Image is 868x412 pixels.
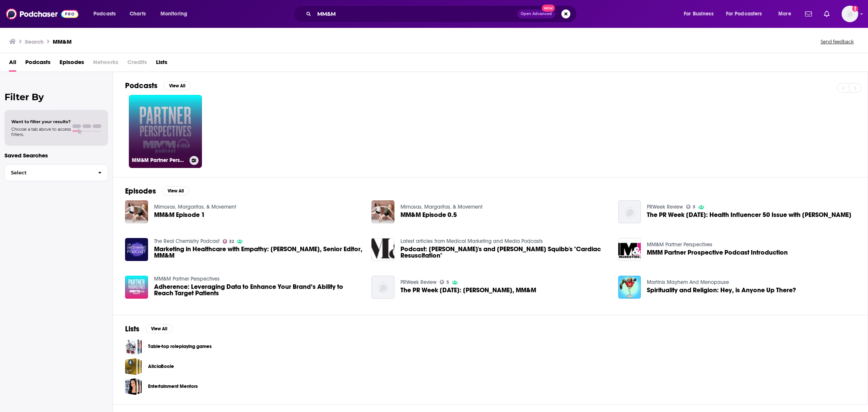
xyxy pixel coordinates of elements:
[125,358,142,375] a: AliciaBoole
[301,5,584,23] div: Search podcasts, credits, & more...
[125,324,173,334] a: ListsView All
[229,240,234,243] span: 32
[154,246,363,259] a: Marketing in Healthcare with Empathy: Larry Dobrow, Senior Editor, MM&M
[679,8,723,20] button: open menu
[154,238,220,244] a: The Real Chemistry Podcast
[5,152,108,159] p: Saved Searches
[93,9,116,19] span: Podcasts
[400,287,536,293] a: The PR Week 5.17.2019: Stephen Madden, MM&M
[618,276,641,299] img: Spirituality and Religion: Hey, is Anyone Up There?
[130,9,146,19] span: Charts
[684,9,714,19] span: For Business
[156,56,167,72] a: Lists
[125,378,142,395] span: Entertainment Mentors
[53,38,72,45] h3: MM&M
[618,200,641,223] img: The PR Week 10.27.2017: Health Influencer 50 Issue with Marc Iskowitz
[148,382,198,391] a: Entertainment Mentors
[371,276,394,299] img: The PR Week 5.17.2019: Stephen Madden, MM&M
[647,212,851,218] span: The PR Week [DATE]: Health Influencer 50 Issue with [PERSON_NAME]
[125,8,150,20] a: Charts
[93,56,118,72] span: Networks
[148,362,174,371] a: AliciaBoole
[125,238,148,261] img: Marketing in Healthcare with Empathy: Larry Dobrow, Senior Editor, MM&M
[125,186,156,196] h2: Episodes
[5,170,92,175] span: Select
[125,200,148,223] img: MM&M Episode 1
[25,38,44,45] h3: Search
[125,186,189,196] a: EpisodesView All
[11,127,71,137] span: Choose a tab above to access filters.
[521,12,552,16] span: Open Advanced
[60,56,84,72] a: Episodes
[647,287,796,293] span: Spirituality and Religion: Hey, is Anyone Up There?
[517,9,555,18] button: Open AdvancedNew
[400,246,609,259] span: Podcast: [PERSON_NAME]'s and [PERSON_NAME] Squibb's "Cardiac Resuscitation"
[129,95,202,168] a: MM&M Partner Perspectives
[5,92,108,102] h2: Filter By
[647,204,683,210] a: PRWeek Review
[647,279,729,285] a: Martinis Mayhem And Menopause
[721,8,773,20] button: open menu
[400,204,483,210] a: Mimosas, Margaritas, & Movement
[125,81,191,90] a: PodcastsView All
[154,284,363,296] a: Adherence: Leveraging Data to Enhance Your Brand’s Ability to Reach Target Patients
[371,200,394,223] img: MM&M Episode 0.5
[400,212,457,218] a: MM&M Episode 0.5
[9,56,16,72] a: All
[842,6,858,22] span: Logged in as LindaBurns
[160,9,187,19] span: Monitoring
[802,8,815,20] a: Show notifications dropdown
[125,81,157,90] h2: Podcasts
[155,8,197,20] button: open menu
[446,281,449,284] span: 5
[400,246,609,259] a: Podcast: Pfizer's and Bristol-Myers Squibb's "Cardiac Resuscitation"
[127,56,147,72] span: Credits
[148,342,212,351] a: Table-top roleplaying games
[145,324,173,333] button: View All
[162,186,189,195] button: View All
[818,38,856,45] button: Send feedback
[6,7,78,21] img: Podchaser - Follow, Share and Rate Podcasts
[400,279,437,285] a: PRWeek Review
[154,246,363,259] span: Marketing in Healthcare with Empathy: [PERSON_NAME], Senior Editor, MM&M
[618,238,641,261] img: MMM Partner Prospective Podcast Introduction
[686,204,695,209] a: 5
[314,8,517,20] input: Search podcasts, credits, & more...
[693,205,695,209] span: 5
[154,276,220,282] a: MM&M Partner Perspectives
[852,6,858,12] svg: Add a profile image
[842,6,858,22] img: User Profile
[400,287,536,293] span: The PR Week [DATE]: [PERSON_NAME], MM&M
[647,249,788,256] span: MMM Partner Prospective Podcast Introduction
[726,9,762,19] span: For Podcasters
[773,8,801,20] button: open menu
[371,238,394,261] img: Podcast: Pfizer's and Bristol-Myers Squibb's "Cardiac Resuscitation"
[11,119,71,124] span: Want to filter your results?
[125,276,148,299] img: Adherence: Leveraging Data to Enhance Your Brand’s Ability to Reach Target Patients
[647,212,851,218] a: The PR Week 10.27.2017: Health Influencer 50 Issue with Marc Iskowitz
[542,5,555,12] span: New
[5,164,108,181] button: Select
[164,81,191,90] button: View All
[25,56,50,72] a: Podcasts
[88,8,125,20] button: open menu
[821,8,833,20] a: Show notifications dropdown
[125,324,139,334] h2: Lists
[154,212,205,218] a: MM&M Episode 1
